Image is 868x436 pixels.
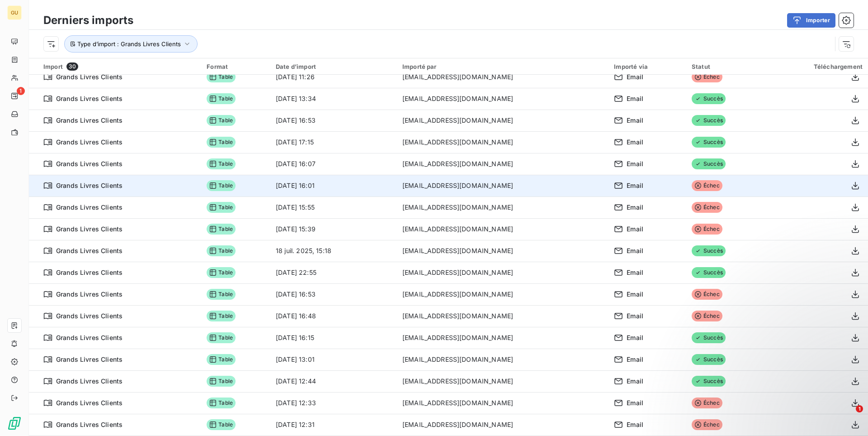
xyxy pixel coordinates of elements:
span: Table [207,311,236,321]
td: [DATE] 22:55 [270,262,397,283]
button: Importer [787,13,835,28]
td: [DATE] 12:33 [270,392,397,414]
span: Grands Livres Clients [56,333,123,342]
td: [DATE] 13:01 [270,349,397,370]
span: Table [207,245,236,256]
span: Type d’import : Grands Livres Clients [77,40,181,48]
span: Table [207,332,236,343]
span: Table [207,224,236,235]
span: Grands Livres Clients [56,268,123,277]
span: 1 [856,405,863,412]
span: Table [207,72,236,82]
span: Table [207,202,236,213]
span: Grands Livres Clients [56,116,123,125]
span: Table [207,289,236,300]
span: Grands Livres Clients [56,311,123,321]
iframe: Intercom live chat [837,405,859,427]
span: Table [207,137,236,148]
div: Format [207,63,265,70]
span: Échec [692,419,722,430]
span: Email [627,420,643,429]
span: Table [207,93,236,104]
span: Grands Livres Clients [56,225,123,234]
span: Table [207,354,236,365]
td: [DATE] 16:07 [270,153,397,175]
span: Grands Livres Clients [56,377,123,386]
div: Date d’import [276,63,392,70]
td: [EMAIL_ADDRESS][DOMAIN_NAME] [397,196,609,218]
span: Email [627,398,643,407]
span: Grands Livres Clients [56,181,123,190]
td: [EMAIL_ADDRESS][DOMAIN_NAME] [397,262,609,283]
td: [DATE] 15:55 [270,196,397,218]
span: Email [627,225,643,234]
span: Échec [692,72,722,82]
iframe: Intercom notifications message [687,348,868,412]
td: [EMAIL_ADDRESS][DOMAIN_NAME] [397,414,609,436]
span: Table [207,398,236,408]
td: [EMAIL_ADDRESS][DOMAIN_NAME] [397,392,609,414]
span: Table [207,267,236,278]
span: Succès [692,267,726,278]
td: [EMAIL_ADDRESS][DOMAIN_NAME] [397,110,609,131]
span: Email [627,181,643,190]
td: [DATE] 17:15 [270,131,397,153]
td: [DATE] 16:15 [270,327,397,349]
span: Succès [692,115,726,126]
span: 1 [17,87,25,95]
span: Grands Livres Clients [56,290,123,299]
span: Échec [692,311,722,321]
div: Statut [692,63,759,70]
td: [DATE] 12:31 [270,414,397,436]
td: [DATE] 16:01 [270,175,397,196]
span: Email [627,203,643,212]
span: 30 [66,62,78,71]
span: Table [207,419,236,430]
span: Succès [692,245,726,256]
span: Email [627,94,643,103]
td: [DATE] 16:53 [270,283,397,305]
span: Grands Livres Clients [56,355,123,364]
span: Email [627,268,643,277]
span: Succès [692,137,726,148]
td: [EMAIL_ADDRESS][DOMAIN_NAME] [397,349,609,370]
td: 18 juil. 2025, 15:18 [270,240,397,262]
span: Email [627,333,643,342]
td: [EMAIL_ADDRESS][DOMAIN_NAME] [397,305,609,327]
span: Email [627,138,643,147]
div: Téléchargement [769,63,863,70]
td: [DATE] 13:34 [270,88,397,110]
span: Succès [692,93,726,104]
h3: Derniers imports [43,12,133,29]
td: [EMAIL_ADDRESS][DOMAIN_NAME] [397,240,609,262]
span: Échec [692,202,722,213]
td: [EMAIL_ADDRESS][DOMAIN_NAME] [397,175,609,196]
span: Grands Livres Clients [56,420,123,429]
td: [DATE] 15:39 [270,218,397,240]
span: Table [207,158,236,169]
span: Table [207,376,236,387]
td: [DATE] 12:44 [270,370,397,392]
td: [EMAIL_ADDRESS][DOMAIN_NAME] [397,283,609,305]
td: [EMAIL_ADDRESS][DOMAIN_NAME] [397,66,609,88]
span: Table [207,180,236,191]
div: Importé via [614,63,681,70]
td: [EMAIL_ADDRESS][DOMAIN_NAME] [397,131,609,153]
a: 1 [7,89,21,103]
span: Email [627,159,643,168]
td: [EMAIL_ADDRESS][DOMAIN_NAME] [397,153,609,175]
td: [EMAIL_ADDRESS][DOMAIN_NAME] [397,88,609,110]
span: Grands Livres Clients [56,94,123,103]
td: [EMAIL_ADDRESS][DOMAIN_NAME] [397,327,609,349]
div: Import [43,62,196,71]
span: Email [627,72,643,81]
button: Type d’import : Grands Livres Clients [64,35,198,53]
td: [EMAIL_ADDRESS][DOMAIN_NAME] [397,218,609,240]
td: [DATE] 16:48 [270,305,397,327]
span: Succès [692,158,726,169]
span: Email [627,377,643,386]
span: Grands Livres Clients [56,246,123,255]
td: [DATE] 16:53 [270,110,397,131]
span: Grands Livres Clients [56,72,123,81]
img: Logo LeanPay [7,416,22,431]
